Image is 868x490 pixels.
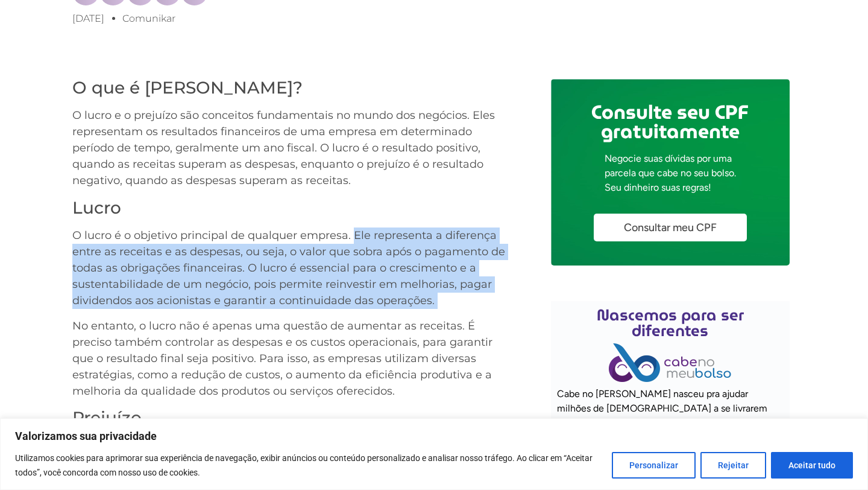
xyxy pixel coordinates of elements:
[15,429,853,444] p: Valorizamos sua privacidade
[612,452,696,479] button: Personalizar
[605,151,736,195] p: Negocie suas dívidas por uma parcela que cabe no seu bolso. Seu dinheiro suas regras!
[72,107,509,189] p: O lucro e o prejuízo são conceitos fundamentais no mundo dos negócios. Eles representam os result...
[72,11,104,26] a: [DATE]
[700,452,766,479] button: Rejeitar
[72,78,509,98] h3: O que é [PERSON_NAME]?
[72,408,509,428] h3: Prejuízo
[591,103,749,141] h2: Consulte seu CPF gratuitamente
[624,222,717,233] span: Consultar meu CPF
[72,13,104,24] time: [DATE]
[771,452,853,479] button: Aceitar tudo
[609,343,732,382] img: Cabe no Meu Bolso
[15,451,603,480] p: Utilizamos cookies para aprimorar sua experiência de navegação, exibir anúncios ou conteúdo perso...
[122,11,175,26] a: comunikar
[72,227,509,309] p: O lucro é o objetivo principal de qualquer empresa. Ele representa a diferença entre as receitas ...
[594,214,747,241] a: Consultar meu CPF
[72,318,509,399] p: No entanto, o lucro não é apenas uma questão de aumentar as receitas. É preciso também controlar ...
[557,307,784,339] h2: Nascemos para ser diferentes
[72,198,509,218] h3: Lucro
